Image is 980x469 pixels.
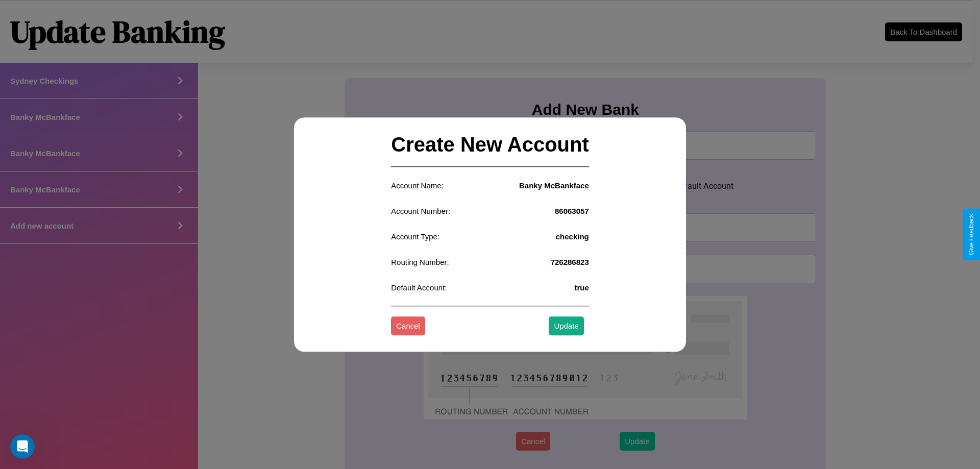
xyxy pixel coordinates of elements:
p: Account Number: [391,204,450,218]
button: Update [549,317,583,336]
h2: Create New Account [391,123,589,167]
h4: true [574,283,589,292]
p: Account Type: [391,230,439,243]
h4: 726286823 [551,258,589,266]
iframe: Intercom live chat [10,434,35,459]
h4: 86063057 [555,207,589,215]
h4: Banky McBankface [519,181,589,190]
div: Give Feedback [968,214,975,255]
p: Account Name: [391,179,444,192]
button: Cancel [391,317,425,336]
p: Routing Number: [391,255,449,269]
p: Default Account: [391,281,447,294]
h4: checking [556,232,589,241]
